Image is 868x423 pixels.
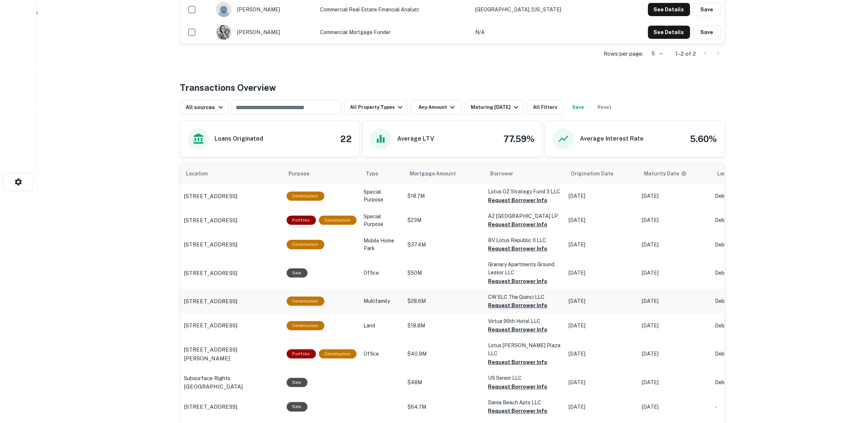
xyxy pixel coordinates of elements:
[642,350,708,358] p: [DATE]
[566,100,590,115] button: Save your search to get updates of matches that match your search criteria.
[287,349,316,359] div: This is a portfolio loan with 4 properties
[569,269,635,277] p: [DATE]
[569,322,635,330] p: [DATE]
[527,100,563,115] button: All Filters
[184,269,279,278] a: [STREET_ADDRESS]
[366,169,388,178] span: Type
[642,192,708,200] p: [DATE]
[408,269,481,277] p: $50M
[488,398,562,407] p: Dania Beach Apts LLC
[565,163,638,184] th: Origination Date
[715,403,774,411] p: -
[648,3,690,16] button: See Details
[569,403,635,411] p: [DATE]
[287,216,316,225] div: This is a portfolio loan with 4 properties
[488,212,562,220] p: AZ [GEOGRAPHIC_DATA] LP
[184,192,238,201] p: [STREET_ADDRESS]
[491,169,514,178] span: Borrower
[408,192,481,200] p: $18.7M
[340,132,352,145] h4: 22
[642,403,708,411] p: [DATE]
[216,2,313,17] div: [PERSON_NAME]
[289,169,319,178] span: Purpose
[488,407,548,415] button: Request Borrower Info
[676,49,696,58] p: 1–2 of 2
[488,188,562,196] p: Lotus OZ Strategy Fund 3 LLC
[488,277,548,286] button: Request Borrower Info
[690,132,717,145] h4: 5.60%
[831,364,868,400] div: Chat Widget
[216,25,231,40] img: 1613095338529
[184,216,238,225] p: [STREET_ADDRESS]
[216,2,231,17] img: 1c5u578iilxfi4m4dvc4q810q
[712,163,778,184] th: Lender Type
[287,192,324,201] div: This loan purpose was for construction
[283,163,360,184] th: Purpose
[647,48,664,59] div: 5
[287,378,308,387] div: Sale
[360,163,404,184] th: Type
[642,241,708,249] p: [DATE]
[715,216,774,224] p: Debt Fund
[642,269,708,277] p: [DATE]
[186,169,218,178] span: Location
[644,170,687,178] div: Maturity dates displayed may be estimated. Please contact the lender for the most accurate maturi...
[488,341,562,357] p: Lotus [PERSON_NAME] Plaza LLC
[715,322,774,330] p: Debt Fund
[184,402,279,411] a: [STREET_ADDRESS]
[184,345,279,363] p: [STREET_ADDRESS][PERSON_NAME]
[715,192,774,200] p: Debt Fund
[715,297,774,305] p: Debt Fund
[364,237,401,252] p: Mobile Home Park
[488,293,562,301] p: CW SLC The Quinci LLC
[364,269,401,277] p: Office
[488,325,548,334] button: Request Borrower Info
[715,379,774,386] p: Debt Fund
[287,321,324,330] div: This loan purpose was for construction
[693,26,721,39] button: Save
[364,213,401,228] p: Special Purpose
[488,220,548,229] button: Request Borrower Info
[488,260,562,277] p: Granary Apartments Ground Lessor LLC
[364,188,401,204] p: Special Purpose
[186,103,225,112] div: All sources
[715,269,774,277] p: Debt Fund
[488,236,562,244] p: BV Lotus Republic II LLC
[316,21,472,44] td: Commercial Mortgage Funder
[364,322,401,330] p: Land
[319,349,357,359] div: This loan purpose was for construction
[408,350,481,358] p: $40.9M
[184,216,279,225] a: [STREET_ADDRESS]
[642,297,708,305] p: [DATE]
[569,192,635,200] p: [DATE]
[408,216,481,224] p: $23M
[638,163,712,184] th: Maturity dates displayed may be estimated. Please contact the lender for the most accurate maturi...
[184,269,238,278] p: [STREET_ADDRESS]
[642,216,708,224] p: [DATE]
[488,317,562,325] p: Virtua 99th Hotel LLC
[715,241,774,249] p: Debt Fund
[408,403,481,411] p: $64.7M
[569,297,635,305] p: [DATE]
[503,132,534,145] h4: 77.59%
[408,322,481,330] p: $18.8M
[472,21,608,44] td: N/A
[644,170,679,178] h6: Maturity Date
[319,216,357,225] div: This loan purpose was for construction
[184,297,279,306] a: [STREET_ADDRESS]
[408,241,481,249] p: $37.4M
[715,350,774,358] p: Debt Fund
[184,374,279,391] a: Subsurface Rights [GEOGRAPHIC_DATA]
[397,134,434,143] h6: Average LTV
[184,297,238,306] p: [STREET_ADDRESS]
[488,244,548,253] button: Request Borrower Info
[604,49,644,58] p: Rows per page:
[184,402,238,411] p: [STREET_ADDRESS]
[644,170,696,178] span: Maturity dates displayed may be estimated. Please contact the lender for the most accurate maturi...
[408,379,481,386] p: $48M
[184,240,238,249] p: [STREET_ADDRESS]
[180,100,228,115] button: All sources
[471,103,521,112] div: Maturing [DATE]
[642,379,708,386] p: [DATE]
[287,268,308,278] div: Sale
